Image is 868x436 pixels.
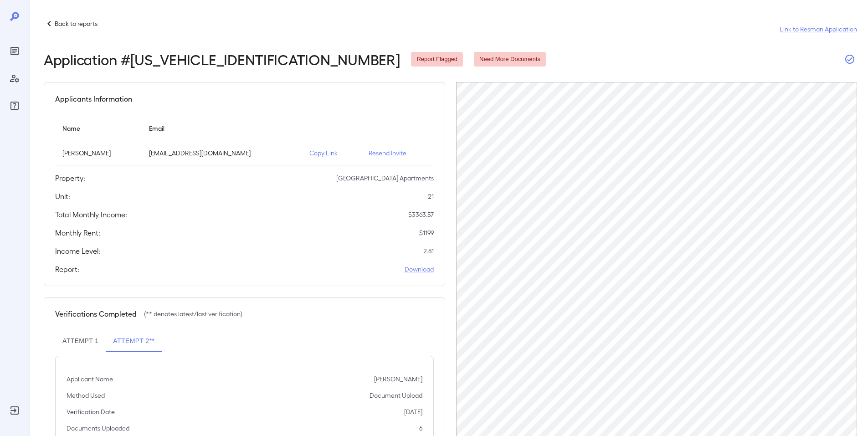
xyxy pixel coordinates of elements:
h5: Property: [55,173,85,184]
div: Log Out [7,403,22,418]
p: 6 [419,424,422,433]
p: Document Upload [370,391,422,400]
div: Manage Users [7,71,22,86]
table: simple table [55,115,434,165]
button: Attempt 1 [55,330,106,352]
h5: Total Monthly Income: [55,209,127,220]
th: Name [55,115,142,141]
p: Copy Link [309,149,354,158]
p: [GEOGRAPHIC_DATA] Apartments [336,174,434,183]
p: Verification Date [67,407,115,416]
h5: Verifications Completed [55,308,137,319]
div: FAQ [7,98,22,113]
p: 2.81 [423,246,434,256]
p: [DATE] [404,407,422,416]
p: Applicant Name [67,374,113,384]
p: [PERSON_NAME] [374,374,422,384]
span: Report Flagged [411,55,463,64]
span: Need More Documents [474,55,546,64]
p: [EMAIL_ADDRESS][DOMAIN_NAME] [149,149,295,158]
a: Link to Resman Application [780,25,857,34]
h5: Applicants Information [55,93,132,104]
h5: Report: [55,264,79,275]
p: Documents Uploaded [67,424,129,433]
p: $ 1199 [419,228,434,237]
p: Back to reports [55,19,98,28]
p: [PERSON_NAME] [62,149,134,158]
p: Resend Invite [369,149,426,158]
th: Email [142,115,302,141]
p: Method Used [67,391,105,400]
p: (** denotes latest/last verification) [144,309,242,318]
h5: Unit: [55,191,70,202]
button: Close Report [842,52,857,67]
h2: Application # [US_VEHICLE_IDENTIFICATION_NUMBER] [44,51,400,67]
p: 21 [428,192,434,201]
button: Attempt 2** [106,330,162,352]
div: Reports [7,44,22,58]
h5: Income Level: [55,246,100,256]
p: $ 3363.57 [408,210,434,219]
h5: Monthly Rent: [55,227,100,238]
a: Download [405,265,434,274]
